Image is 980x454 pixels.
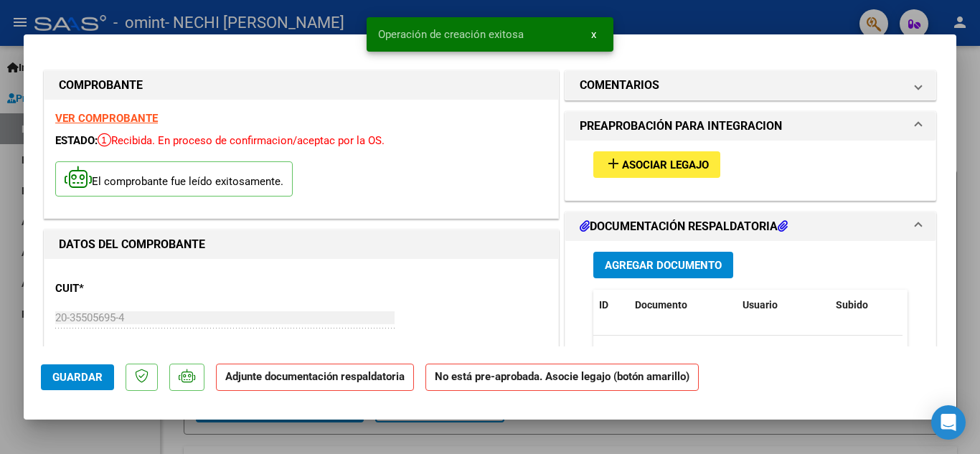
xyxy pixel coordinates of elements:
mat-icon: add [605,155,622,172]
h1: PREAPROBACIÓN PARA INTEGRACION [580,118,782,135]
datatable-header-cell: Acción [902,290,974,321]
button: Guardar [41,364,114,390]
span: Operación de creación exitosa [378,27,524,42]
span: Recibida. En proceso de confirmacion/aceptac por la OS. [98,134,385,147]
button: Asociar Legajo [593,151,720,178]
strong: COMPROBANTE [59,78,143,92]
mat-expansion-panel-header: COMENTARIOS [565,71,936,100]
strong: DATOS DEL COMPROBANTE [59,237,205,251]
datatable-header-cell: Usuario [737,290,830,321]
span: Agregar Documento [605,259,722,272]
p: CUIT [55,280,203,297]
mat-expansion-panel-header: PREAPROBACIÓN PARA INTEGRACION [565,112,936,141]
datatable-header-cell: Subido [830,290,902,321]
span: Usuario [743,299,778,311]
button: Agregar Documento [593,252,733,278]
a: VER COMPROBANTE [55,112,158,125]
span: Guardar [52,371,103,384]
strong: No está pre-aprobada. Asocie legajo (botón amarillo) [425,364,699,392]
h1: COMENTARIOS [580,77,659,94]
p: El comprobante fue leído exitosamente. [55,161,293,197]
datatable-header-cell: Documento [629,290,737,321]
span: ESTADO: [55,134,98,147]
span: Subido [836,299,868,311]
h1: DOCUMENTACIÓN RESPALDATORIA [580,218,788,235]
datatable-header-cell: ID [593,290,629,321]
span: x [591,28,596,41]
mat-expansion-panel-header: DOCUMENTACIÓN RESPALDATORIA [565,212,936,241]
div: No data to display [593,336,903,372]
strong: Adjunte documentación respaldatoria [225,370,405,383]
span: ID [599,299,608,311]
div: PREAPROBACIÓN PARA INTEGRACION [565,141,936,200]
span: Asociar Legajo [622,159,709,171]
button: x [580,22,608,47]
span: Documento [635,299,687,311]
div: Open Intercom Messenger [931,405,966,440]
